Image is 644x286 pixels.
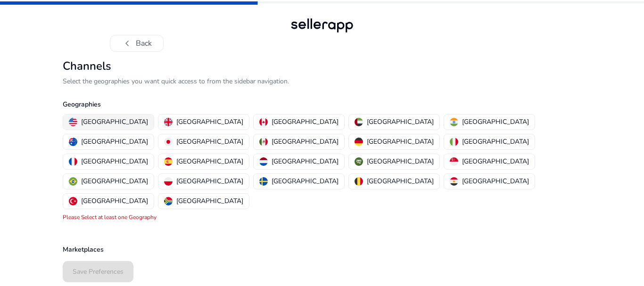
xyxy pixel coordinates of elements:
[272,117,339,127] p: [GEOGRAPHIC_DATA]
[259,138,268,146] img: mx.svg
[122,38,133,49] span: chevron_left
[272,137,339,147] p: [GEOGRAPHIC_DATA]
[272,176,339,186] p: [GEOGRAPHIC_DATA]
[81,117,148,127] p: [GEOGRAPHIC_DATA]
[81,196,148,206] p: [GEOGRAPHIC_DATA]
[110,35,164,52] button: chevron_leftBack
[355,118,363,126] img: ae.svg
[259,177,268,186] img: se.svg
[367,176,434,186] p: [GEOGRAPHIC_DATA]
[69,118,77,126] img: us.svg
[176,176,243,186] p: [GEOGRAPHIC_DATA]
[69,138,77,146] img: au.svg
[69,177,77,186] img: br.svg
[164,157,173,166] img: es.svg
[69,157,77,166] img: fr.svg
[450,177,458,186] img: eg.svg
[63,245,581,254] p: Marketplaces
[462,176,529,186] p: [GEOGRAPHIC_DATA]
[450,138,458,146] img: it.svg
[259,157,268,166] img: nl.svg
[355,138,363,146] img: de.svg
[164,197,173,205] img: za.svg
[367,117,434,127] p: [GEOGRAPHIC_DATA]
[164,118,173,126] img: uk.svg
[462,156,529,166] p: [GEOGRAPHIC_DATA]
[462,137,529,147] p: [GEOGRAPHIC_DATA]
[176,117,243,127] p: [GEOGRAPHIC_DATA]
[450,157,458,166] img: sg.svg
[272,156,339,166] p: [GEOGRAPHIC_DATA]
[259,118,268,126] img: ca.svg
[176,137,243,147] p: [GEOGRAPHIC_DATA]
[367,156,434,166] p: [GEOGRAPHIC_DATA]
[176,196,243,206] p: [GEOGRAPHIC_DATA]
[81,176,148,186] p: [GEOGRAPHIC_DATA]
[63,213,157,221] mat-error: Please Select at least one Geography
[164,138,173,146] img: jp.svg
[81,137,148,147] p: [GEOGRAPHIC_DATA]
[63,99,581,109] p: Geographies
[164,177,173,186] img: pl.svg
[63,59,581,73] h2: Channels
[355,177,363,186] img: be.svg
[450,118,458,126] img: in.svg
[63,76,581,86] p: Select the geographies you want quick access to from the sidebar navigation.
[367,137,434,147] p: [GEOGRAPHIC_DATA]
[176,156,243,166] p: [GEOGRAPHIC_DATA]
[69,197,77,205] img: tr.svg
[355,157,363,166] img: sa.svg
[462,117,529,127] p: [GEOGRAPHIC_DATA]
[81,156,148,166] p: [GEOGRAPHIC_DATA]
